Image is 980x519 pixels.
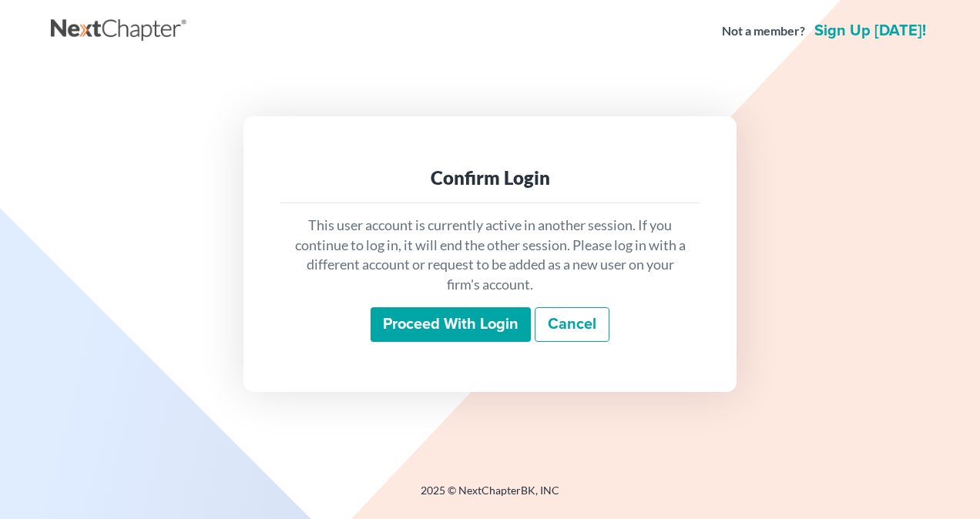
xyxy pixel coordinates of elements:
div: Confirm Login [293,166,687,190]
a: Sign up [DATE]! [811,23,929,39]
p: This user account is currently active in another session. If you continue to log in, it will end ... [293,216,687,295]
input: Proceed with login [371,307,531,343]
a: Cancel [535,307,609,343]
strong: Not a member? [722,22,805,40]
div: 2025 © NextChapterBK, INC [51,483,929,511]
